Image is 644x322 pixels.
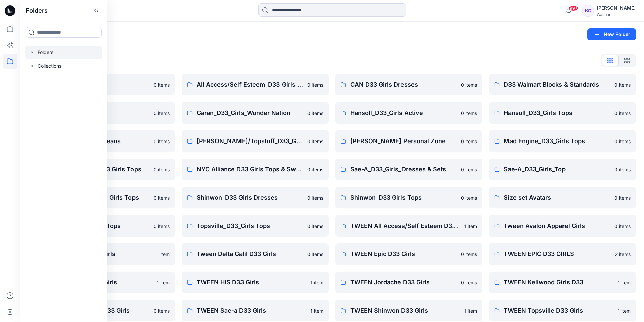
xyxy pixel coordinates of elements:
[182,215,329,237] a: Topsville_D33_Girls Tops0 items
[618,279,631,286] p: 1 item
[307,138,323,145] p: 0 items
[489,159,636,180] a: Sae-A_D33_Girls_Top0 items
[310,307,323,314] p: 1 item
[335,130,482,152] a: [PERSON_NAME] Personal Zone0 items
[461,194,477,201] p: 0 items
[182,187,329,208] a: Shinwon_D33 Girls Dresses0 items
[489,74,636,95] a: D33 Walmart Blocks & Standards0 items
[504,165,610,174] p: Sae-A_D33_Girls_Top
[614,166,631,173] p: 0 items
[504,193,610,202] p: Size set Avatars
[614,223,631,230] p: 0 items
[350,278,457,287] p: TWEEN Jordache D33 Girls
[197,221,303,231] p: Topsville_D33_Girls Tops
[350,136,457,146] p: [PERSON_NAME] Personal Zone
[197,249,303,259] p: Tween Delta Galil D33 Girls
[504,136,610,146] p: Mad Engine_D33_Girls Tops
[197,108,303,118] p: Garan_D33_Girls_Wonder Nation
[197,165,303,174] p: NYC Alliance D33 Girls Tops & Sweaters
[489,243,636,265] a: TWEEN EPIC D33 GIRLS2 items
[489,130,636,152] a: Mad Engine_D33_Girls Tops0 items
[461,251,477,258] p: 0 items
[335,243,482,265] a: TWEEN Epic D33 Girls0 items
[464,223,477,230] p: 1 item
[154,194,170,201] p: 0 items
[197,193,303,202] p: Shinwon_D33 Girls Dresses
[335,74,482,95] a: CAN D33 Girls Dresses0 items
[350,221,460,231] p: TWEEN All Access/Self Esteem D33 Girls
[461,81,477,88] p: 0 items
[597,4,636,12] div: [PERSON_NAME]
[587,28,636,40] button: New Folder
[350,249,457,259] p: TWEEN Epic D33 Girls
[489,272,636,293] a: TWEEN Kellwood Girls D331 item
[461,279,477,286] p: 0 items
[310,279,323,286] p: 1 item
[614,81,631,88] p: 0 items
[182,130,329,152] a: [PERSON_NAME]/Topstuff_D33_Girls Dresses0 items
[461,138,477,145] p: 0 items
[489,187,636,208] a: Size set Avatars0 items
[464,307,477,314] p: 1 item
[350,80,457,89] p: CAN D33 Girls Dresses
[197,136,303,146] p: [PERSON_NAME]/Topstuff_D33_Girls Dresses
[335,300,482,321] a: TWEEN Shinwon D33 Girls1 item
[154,81,170,88] p: 0 items
[307,110,323,117] p: 0 items
[335,272,482,293] a: TWEEN Jordache D33 Girls0 items
[504,278,613,287] p: TWEEN Kellwood Girls D33
[618,307,631,314] p: 1 item
[182,272,329,293] a: TWEEN HIS D33 Girls1 item
[350,193,457,202] p: Shinwon_D33 Girls Tops
[504,249,611,259] p: TWEEN EPIC D33 GIRLS
[307,166,323,173] p: 0 items
[597,12,636,17] div: Walmart
[157,279,170,286] p: 1 item
[504,306,613,315] p: TWEEN Topsville D33 Girls
[335,215,482,237] a: TWEEN All Access/Self Esteem D33 Girls1 item
[504,221,610,231] p: Tween Avalon Apparel Girls
[197,278,306,287] p: TWEEN HIS D33 Girls
[461,166,477,173] p: 0 items
[182,300,329,321] a: TWEEN Sae-a D33 Girls1 item
[350,108,457,118] p: Hansoll_D33_Girls Active
[182,74,329,95] a: All Access/Self Esteem_D33_Girls Tops0 items
[614,110,631,117] p: 0 items
[154,110,170,117] p: 0 items
[350,306,460,315] p: TWEEN Shinwon D33 Girls
[582,5,594,17] div: KC
[182,102,329,124] a: Garan_D33_Girls_Wonder Nation0 items
[615,251,631,258] p: 2 items
[489,102,636,124] a: Hansoll_D33_Girls Tops0 items
[157,251,170,258] p: 1 item
[307,251,323,258] p: 0 items
[350,165,457,174] p: Sae-A_D33_Girls_Dresses & Sets
[307,81,323,88] p: 0 items
[489,300,636,321] a: TWEEN Topsville D33 Girls1 item
[489,215,636,237] a: Tween Avalon Apparel Girls0 items
[504,80,610,89] p: D33 Walmart Blocks & Standards
[614,138,631,145] p: 0 items
[182,159,329,180] a: NYC Alliance D33 Girls Tops & Sweaters0 items
[307,223,323,230] p: 0 items
[335,102,482,124] a: Hansoll_D33_Girls Active0 items
[614,194,631,201] p: 0 items
[461,110,477,117] p: 0 items
[568,6,578,11] span: 99+
[154,138,170,145] p: 0 items
[504,108,610,118] p: Hansoll_D33_Girls Tops
[154,307,170,314] p: 0 items
[154,166,170,173] p: 0 items
[154,223,170,230] p: 0 items
[182,243,329,265] a: Tween Delta Galil D33 Girls0 items
[197,80,303,89] p: All Access/Self Esteem_D33_Girls Tops
[307,194,323,201] p: 0 items
[335,187,482,208] a: Shinwon_D33 Girls Tops0 items
[197,306,306,315] p: TWEEN Sae-a D33 Girls
[335,159,482,180] a: Sae-A_D33_Girls_Dresses & Sets0 items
